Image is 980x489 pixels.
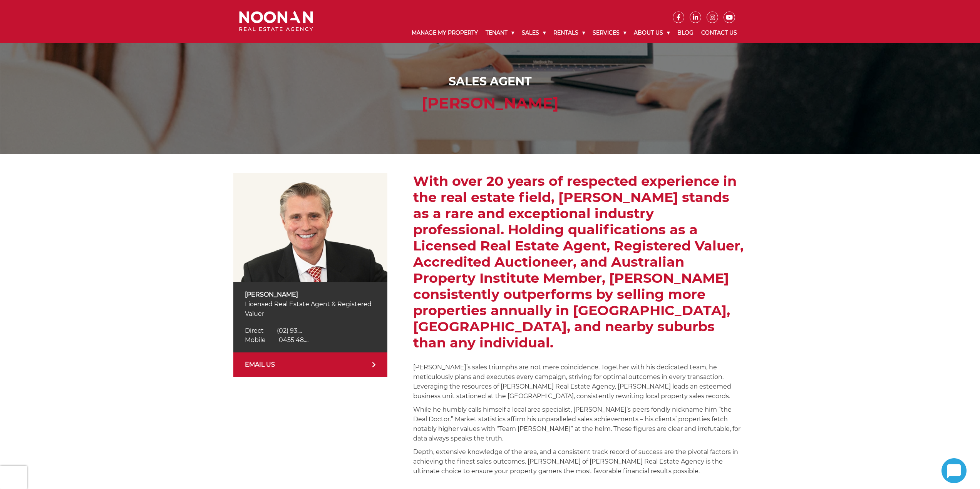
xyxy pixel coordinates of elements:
[279,336,308,344] span: 0455 48....
[245,299,376,319] p: Licensed Real Estate Agent & Registered Valuer
[413,173,747,351] h2: With over 20 years of respected experience in the real estate field, [PERSON_NAME] stands as a ra...
[630,23,673,43] a: About Us
[241,94,739,112] h1: [PERSON_NAME]
[245,336,308,344] a: Click to reveal phone number
[239,11,313,32] img: Noonan Real Estate Agency
[245,336,266,344] span: Mobile
[245,290,376,299] p: [PERSON_NAME]
[413,362,747,401] p: [PERSON_NAME]’s sales triumphs are not mere coincidence. Together with his dedicated team, he met...
[413,405,747,443] p: While he humbly calls himself a local area specialist, [PERSON_NAME]’s peers fondly nickname him ...
[245,327,302,334] a: Click to reveal phone number
[589,23,630,43] a: Services
[549,23,589,43] a: Rentals
[482,23,518,43] a: Tenant
[697,23,741,43] a: Contact Us
[277,327,302,334] span: (02) 93....
[518,23,549,43] a: Sales
[408,23,482,43] a: Manage My Property
[413,447,747,476] p: Depth, extensive knowledge of the area, and a consistent track record of success are the pivotal ...
[233,173,387,282] img: David Hughes
[245,327,264,334] span: Direct
[233,352,387,377] a: EMAIL US
[241,73,739,90] div: Sales Agent
[673,23,697,43] a: Blog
